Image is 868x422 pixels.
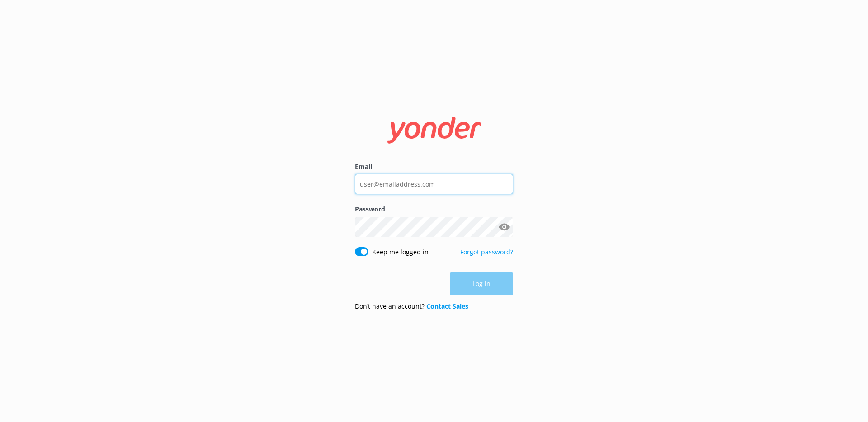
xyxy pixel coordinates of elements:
[372,247,429,257] label: Keep me logged in
[355,301,468,311] p: Don’t have an account?
[355,174,513,194] input: user@emailaddress.com
[355,162,513,172] label: Email
[355,204,513,214] label: Password
[460,248,513,256] a: Forgot password?
[495,218,513,236] button: Show password
[426,302,468,310] a: Contact Sales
